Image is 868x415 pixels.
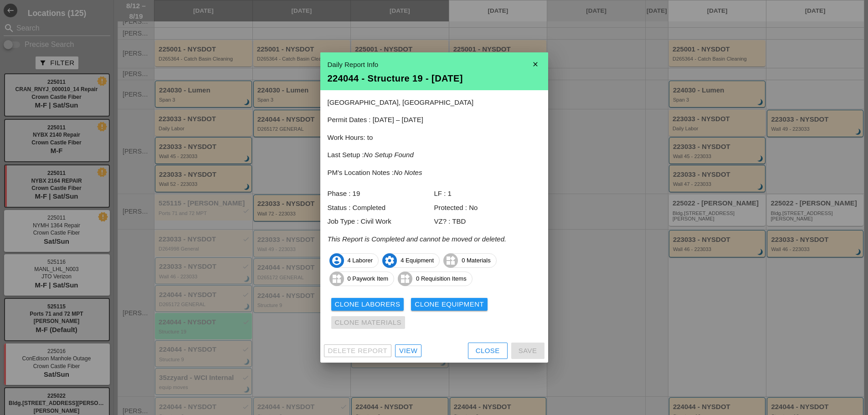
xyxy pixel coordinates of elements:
[328,235,507,243] i: This Report is Completed and cannot be moved or deleted.
[434,189,541,199] div: LF : 1
[328,115,541,125] p: Permit Dates : [DATE] – [DATE]
[443,253,458,268] i: widgets
[328,133,541,143] p: Work Hours: to
[399,346,417,356] div: View
[434,203,541,213] div: Protected : No
[328,150,541,160] p: Last Setup :
[526,55,544,73] i: close
[398,272,472,286] span: 0 Requisition Items
[382,253,397,268] i: settings
[328,60,541,70] div: Daily Report Info
[434,216,541,227] div: VZ? : TBD
[395,344,421,357] a: View
[330,272,394,286] span: 0 Paywork Item
[330,253,379,268] span: 4 Laborer
[331,298,404,311] button: Clone Laborers
[415,299,484,310] div: Clone Equipment
[394,169,422,176] i: No Notes
[328,189,434,199] div: Phase : 19
[328,97,541,108] p: [GEOGRAPHIC_DATA], [GEOGRAPHIC_DATA]
[328,216,434,227] div: Job Type : Civil Work
[364,151,414,159] i: No Setup Found
[335,299,401,310] div: Clone Laborers
[328,203,434,213] div: Status : Completed
[398,272,412,286] i: widgets
[476,346,500,356] div: Close
[329,272,344,286] i: widgets
[383,253,439,268] span: 4 Equipment
[329,253,344,268] i: account_circle
[411,298,488,311] button: Clone Equipment
[328,168,541,178] p: PM's Location Notes :
[444,253,496,268] span: 0 Materials
[328,74,541,83] div: 224044 - Structure 19 - [DATE]
[468,343,508,359] button: Close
